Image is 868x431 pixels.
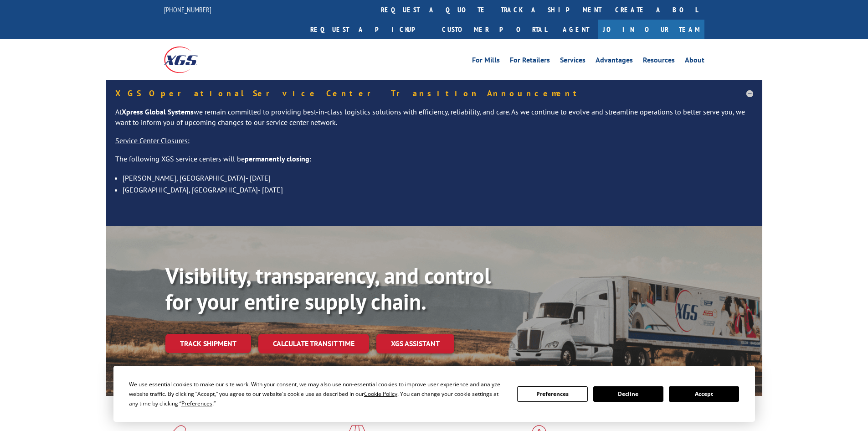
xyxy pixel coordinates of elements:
strong: Xpress Global Systems [122,107,194,116]
a: Advantages [596,57,633,67]
a: Resources [643,57,675,67]
a: Calculate transit time [258,334,369,353]
a: Services [560,57,586,67]
button: Decline [593,386,663,402]
p: The following XGS service centers will be : [115,154,753,172]
a: Agent [554,20,598,39]
a: For Retailers [510,57,550,67]
a: Request a pickup [303,20,435,39]
li: [GEOGRAPHIC_DATA], [GEOGRAPHIC_DATA]- [DATE] [123,184,753,196]
button: Preferences [517,386,587,402]
li: [PERSON_NAME], [GEOGRAPHIC_DATA]- [DATE] [123,172,753,184]
a: XGS ASSISTANT [376,334,454,353]
a: Track shipment [165,334,251,353]
button: Accept [669,386,739,402]
div: Cookie Consent Prompt [113,366,755,422]
h5: XGS Operational Service Center Transition Announcement [115,89,753,98]
strong: permanently closing [245,154,309,163]
a: For Mills [472,57,500,67]
u: Service Center Closures: [115,136,190,145]
span: Preferences [181,400,212,407]
span: Cookie Policy [364,390,397,398]
b: Visibility, transparency, and control for your entire supply chain. [165,261,491,316]
div: We use essential cookies to make our site work. With your consent, we may also use non-essential ... [129,379,506,408]
a: [PHONE_NUMBER] [164,5,211,14]
a: Join Our Team [598,20,704,39]
p: At we remain committed to providing best-in-class logistics solutions with efficiency, reliabilit... [115,107,753,136]
a: About [685,57,704,67]
a: Customer Portal [435,20,554,39]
